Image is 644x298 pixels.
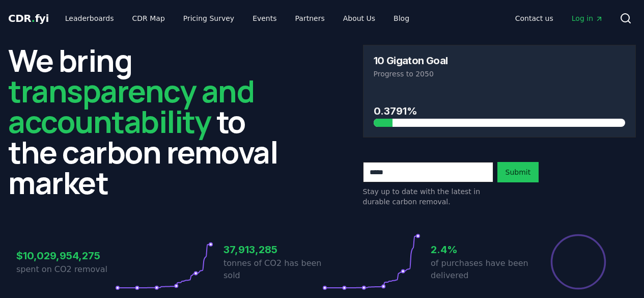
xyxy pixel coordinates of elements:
h3: 37,913,285 [223,242,322,257]
h3: 0.3791% [374,103,626,119]
span: . [32,12,35,24]
h3: 2.4% [431,242,529,257]
span: transparency and accountability [8,70,254,142]
h3: $10,029,954,275 [16,248,115,263]
a: Blog [385,9,417,28]
h3: 10 Gigaton Goal [374,56,448,66]
button: Submit [497,162,539,182]
p: tonnes of CO2 has been sold [223,257,322,282]
nav: Main [57,9,417,28]
p: spent on CO2 removal [16,263,115,276]
span: CDR fyi [8,12,49,24]
a: CDR Map [124,9,173,28]
nav: Main [507,9,611,28]
a: CDR.fyi [8,11,49,25]
p: of purchases have been delivered [431,257,529,282]
a: Log in [564,9,611,28]
p: Stay up to date with the latest in durable carbon removal. [363,186,493,207]
a: About Us [335,9,383,28]
a: Partners [287,9,333,28]
a: Events [244,9,285,28]
h2: We bring to the carbon removal market [8,45,282,198]
p: Progress to 2050 [374,69,626,79]
div: Percentage of sales delivered [550,233,607,290]
a: Contact us [507,9,562,28]
span: Log in [572,13,603,23]
a: Pricing Survey [175,9,242,28]
a: Leaderboards [57,9,122,28]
